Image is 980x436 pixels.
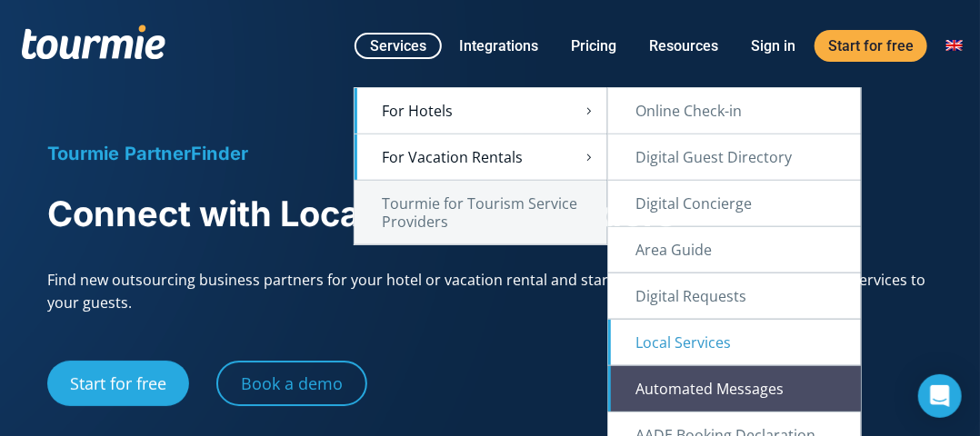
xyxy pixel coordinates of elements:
a: Sign in [737,35,809,57]
a: Resources [635,35,732,57]
a: Automated Messages [608,366,861,411]
a: Digital Concierge [608,181,861,226]
a: Integrations [445,35,552,57]
a: Tourmie for Tourism Service Providers [355,181,607,244]
a: For Vacation Rentals [355,134,607,180]
span: Find new outsourcing business partners for your hotel or vacation rental and start promoting a wi... [47,270,925,312]
span: Connect with Local Service Providers [47,193,675,234]
a: Book a demo [216,361,367,406]
a: For Hotels [355,88,607,134]
a: Switch to [933,35,976,57]
a: Digital Requests [608,273,861,319]
a: Services [355,33,442,59]
span: Tourmie PartnerFinder [47,143,248,164]
a: Local Services [608,320,861,365]
a: Online Check-in [608,88,861,134]
a: Start for free [815,30,927,62]
a: Digital Guest Directory [608,134,861,180]
a: Pricing [557,35,630,57]
div: Open Intercom Messenger [918,374,962,418]
a: Area Guide [608,227,861,272]
a: Start for free [47,361,189,406]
